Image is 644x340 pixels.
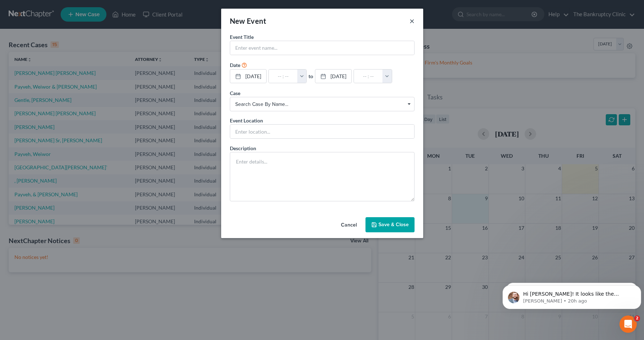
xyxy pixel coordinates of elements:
[230,61,240,69] label: Date
[230,17,267,25] span: New Event
[619,316,637,333] iframe: Intercom live chat
[409,17,415,25] button: ×
[230,70,266,83] a: [DATE]
[335,218,363,232] button: Cancel
[269,70,298,83] input: -- : --
[354,70,383,83] input: -- : --
[230,89,240,97] label: Case
[235,100,409,108] span: Search case by name...
[230,34,254,40] span: Event Title
[230,41,414,55] input: Enter event name...
[230,97,415,111] span: Select box activate
[230,144,256,152] label: Description
[308,72,313,80] label: to
[315,70,351,83] a: [DATE]
[500,270,644,321] iframe: Intercom notifications message
[230,125,414,138] input: Enter location...
[230,117,263,124] label: Event Location
[365,217,415,232] button: Save & Close
[634,316,640,321] span: 2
